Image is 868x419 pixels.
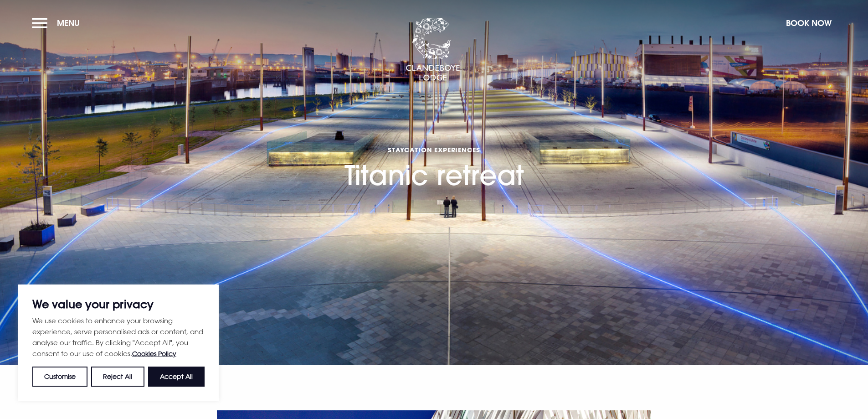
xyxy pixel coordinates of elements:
span: Staycation Experiences [344,145,524,154]
a: Cookies Policy [132,350,176,357]
button: Accept All [148,367,205,387]
button: Book Now [781,13,836,33]
span: Menu [57,18,80,28]
button: Customise [32,367,87,387]
p: We use cookies to enhance your browsing experience, serve personalised ads or content, and analys... [32,315,205,359]
h1: Titanic retreat [344,93,524,191]
button: Reject All [91,367,144,387]
button: Menu [32,13,84,33]
img: Clandeboye Lodge [406,18,460,82]
div: We value your privacy [18,285,219,401]
p: We value your privacy [32,299,205,310]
